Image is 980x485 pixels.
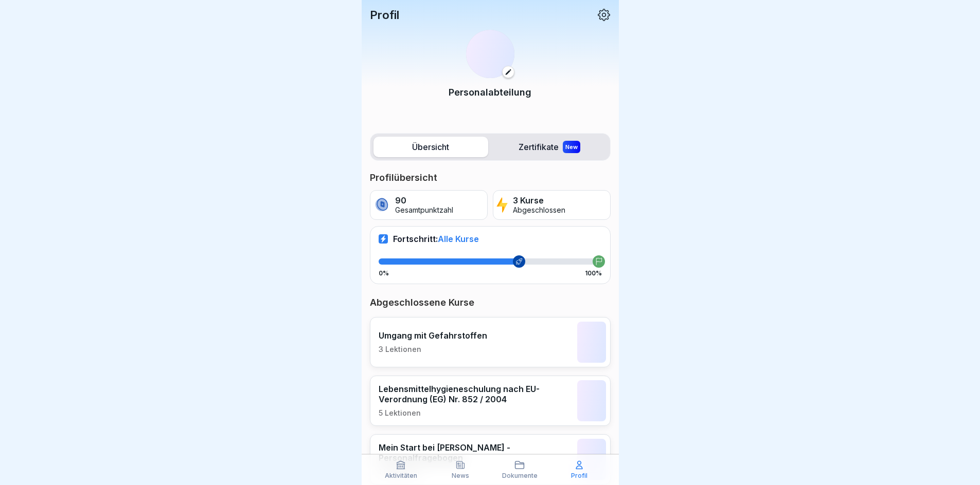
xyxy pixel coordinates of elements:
p: 90 [395,196,453,206]
p: 3 Kurse [513,196,565,206]
p: Umgang mit Gefahrstoffen [379,330,487,341]
img: lightning.svg [496,196,508,214]
p: Lebensmittelhygieneschulung nach EU-Verordnung (EG) Nr. 852 / 2004 [379,384,572,404]
a: Mein Start bei [PERSON_NAME] - Personalfragebogen1 Lektionen [370,434,611,484]
p: Profil [370,8,399,22]
label: Übersicht [373,137,488,157]
p: 3 Lektionen [379,345,487,354]
a: Lebensmittelhygieneschulung nach EU-Verordnung (EG) Nr. 852 / 20045 Lektionen [370,376,611,426]
p: 0% [379,270,389,277]
p: 100% [585,270,602,277]
p: News [452,472,469,479]
span: Alle Kurse [438,234,479,244]
div: New [563,141,580,153]
p: Gesamtpunktzahl [395,206,453,215]
p: Profilübersicht [370,172,611,184]
p: Mein Start bei [PERSON_NAME] - Personalfragebogen [379,442,572,463]
p: Profil [571,472,587,479]
p: Abgeschlossen [513,206,565,215]
label: Zertifikate [492,137,607,157]
p: Aktivitäten [385,472,417,479]
a: Umgang mit Gefahrstoffen3 Lektionen [370,317,611,367]
p: Dokumente [502,472,538,479]
p: Abgeschlossene Kurse [370,296,611,309]
p: Fortschritt: [393,234,479,244]
p: 5 Lektionen [379,408,572,418]
img: coin.svg [373,196,390,214]
p: Personalabteilung [449,85,531,99]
